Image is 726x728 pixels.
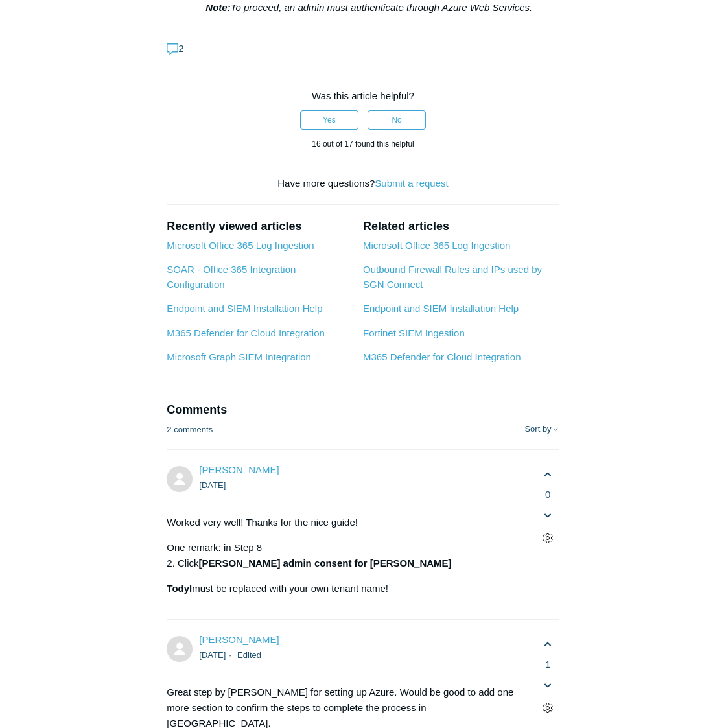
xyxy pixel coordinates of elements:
[205,2,532,13] em: To proceed, an admin must authenticate through Azure Web Services.
[537,633,559,655] button: This comment was helpful
[375,178,448,189] a: Submit a request
[524,425,559,434] button: Sort by
[537,463,559,486] button: This comment was helpful
[167,401,559,419] h2: Comments
[312,139,414,148] span: 16 out of 17 found this helpful
[368,110,426,130] button: This article was not helpful
[237,650,261,660] li: Edited
[537,674,559,697] button: This comment was not helpful
[167,423,213,436] p: 2 comments
[312,90,414,101] span: Was this article helpful?
[167,43,183,54] span: 2
[167,583,192,594] strong: Todyl
[167,218,350,235] h2: Recently viewed articles
[537,657,559,672] span: 1
[167,351,311,362] a: Microsoft Graph SIEM Integration
[199,480,226,490] time: 06/07/2021, 10:45
[167,581,523,596] p: must be replaced with your own tenant name!
[205,2,230,13] strong: Note:
[199,634,279,645] span: Stuart Brown
[167,240,314,251] a: Microsoft Office 365 Log Ingestion
[300,110,358,130] button: This article was helpful
[199,634,279,645] a: [PERSON_NAME]
[167,303,322,314] a: Endpoint and SIEM Installation Help
[199,650,226,660] time: 08/23/2021, 03:44
[363,303,519,314] a: Endpoint and SIEM Installation Help
[537,527,559,550] button: Comment actions
[167,540,523,571] p: One remark: in Step 8 2. Click
[167,515,523,530] p: Worked very well! Thanks for the nice guide!
[537,487,559,502] span: 0
[363,327,465,338] a: Fortinet SIEM Ingestion
[363,218,559,235] h2: Related articles
[167,264,296,290] a: SOAR - Office 365 Integration Configuration
[199,464,279,475] span: Erwin Geirnaert
[199,558,452,569] strong: [PERSON_NAME] admin consent for [PERSON_NAME]
[537,504,559,527] button: This comment was not helpful
[167,327,324,338] a: M365 Defender for Cloud Integration
[363,240,510,251] a: Microsoft Office 365 Log Ingestion
[167,176,559,191] div: Have more questions?
[199,464,279,475] a: [PERSON_NAME]
[537,697,559,720] button: Comment actions
[363,264,542,290] a: Outbound Firewall Rules and IPs used by SGN Connect
[363,351,521,362] a: M365 Defender for Cloud Integration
